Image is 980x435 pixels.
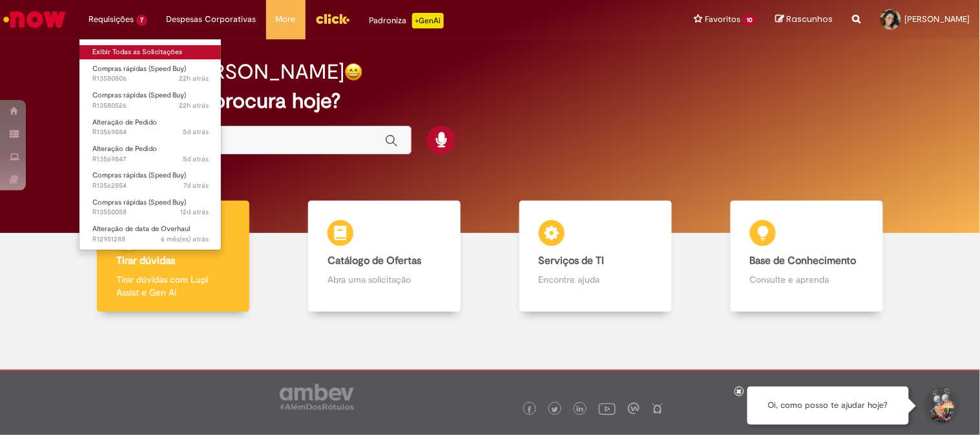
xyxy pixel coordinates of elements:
[183,154,209,164] span: 5d atrás
[905,14,970,25] span: [PERSON_NAME]
[92,207,209,217] span: R13550058
[136,15,147,26] span: 7
[79,116,222,139] a: Aberto R13569884 : Alteração de Pedido
[92,144,157,154] span: Alteração de Pedido
[701,201,912,312] a: Base de Conhecimento Consulte e aprenda
[92,117,157,127] span: Alteração de Pedido
[315,9,350,28] img: click_logo_yellow_360x200.png
[92,154,209,165] span: R13569847
[92,224,190,234] span: Alteração de data de Overhaul
[89,13,134,26] span: Requisições
[167,13,256,26] span: Despesas Corporativas
[776,14,833,26] a: Rascunhos
[79,45,222,59] a: Exibir Todas as Solicitações
[747,387,909,425] div: Oi, como posso te ajudar hoje?
[328,254,421,267] b: Catálogo de Ofertas
[183,181,209,190] time: 24/09/2025 12:33:42
[743,15,756,26] span: 10
[628,403,640,414] img: logo_footer_workplace.png
[539,273,652,286] p: Encontre ajuda
[92,101,209,111] span: R13580526
[922,387,961,425] button: Iniciar Conversa de Suporte
[179,101,209,110] span: 22h atrás
[116,273,230,299] p: Tirar dúvidas com Lupi Assist e Gen Ai
[179,74,209,83] time: 30/09/2025 11:15:35
[1,6,68,32] img: ServiceNow
[92,90,186,100] span: Compras rápidas (Speed Buy)
[370,13,444,28] div: Padroniza
[280,384,354,410] img: logo_footer_ambev_rotulo_gray.png
[79,222,222,246] a: Aberto R12951288 : Alteração de data de Overhaul
[787,13,833,25] span: Rascunhos
[79,88,222,112] a: Aberto R13580526 : Compras rápidas (Speed Buy)
[539,254,605,267] b: Serviços de TI
[92,181,209,191] span: R13562854
[79,168,222,192] a: Aberto R13562854 : Compras rápidas (Speed Buy)
[79,196,222,219] a: Aberto R13550058 : Compras rápidas (Speed Buy)
[652,403,663,414] img: logo_footer_naosei.png
[161,234,209,244] span: 6 mês(es) atrás
[92,74,209,84] span: R13580806
[79,39,222,250] ul: Requisições
[599,400,616,417] img: logo_footer_youtube.png
[79,62,222,86] a: Aberto R13580806 : Compras rápidas (Speed Buy)
[183,127,209,137] span: 5d atrás
[92,170,186,180] span: Compras rápidas (Speed Buy)
[183,127,209,137] time: 26/09/2025 10:47:35
[179,74,209,83] span: 22h atrás
[92,234,209,245] span: R12951288
[68,201,279,312] a: Tirar dúvidas Tirar dúvidas com Lupi Assist e Gen Ai
[92,197,186,207] span: Compras rápidas (Speed Buy)
[183,154,209,164] time: 26/09/2025 10:39:59
[180,207,209,217] span: 12d atrás
[161,234,209,244] time: 15/04/2025 14:59:09
[92,127,209,137] span: R13569884
[750,273,864,286] p: Consulte e aprenda
[750,254,857,267] b: Base de Conhecimento
[526,407,533,413] img: logo_footer_facebook.png
[180,207,209,217] time: 19/09/2025 11:06:05
[276,13,296,26] span: More
[279,201,490,312] a: Catálogo de Ofertas Abra uma solicitação
[116,254,175,267] b: Tirar dúvidas
[344,63,363,81] img: happy-face.png
[97,90,882,112] h2: O que você procura hoje?
[183,181,209,190] span: 7d atrás
[577,406,583,414] img: logo_footer_linkedin.png
[79,142,222,166] a: Aberto R13569847 : Alteração de Pedido
[490,201,702,312] a: Serviços de TI Encontre ajuda
[412,13,444,28] p: +GenAi
[179,101,209,110] time: 30/09/2025 10:36:22
[92,64,186,74] span: Compras rápidas (Speed Buy)
[552,407,558,413] img: logo_footer_twitter.png
[328,273,441,286] p: Abra uma solicitação
[705,13,740,26] span: Favoritos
